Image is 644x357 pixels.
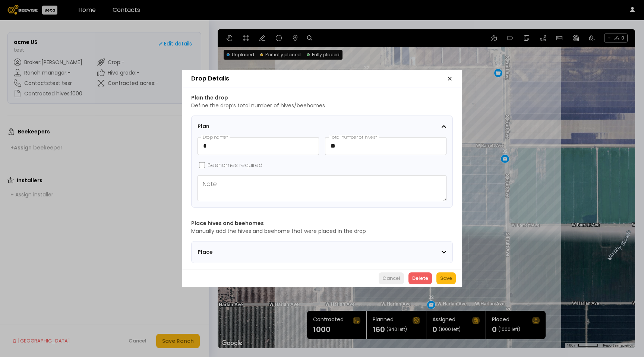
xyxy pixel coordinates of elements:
div: Place [198,248,441,256]
span: Plan [198,123,291,130]
p: Manually add the hives and beehome that were placed in the drop [191,227,453,235]
button: Delete [408,272,432,284]
span: Place [198,248,291,256]
div: Delete [412,275,428,282]
button: Save [436,272,456,284]
h3: Plan the drop [191,94,453,102]
h3: Place hives and beehomes [191,219,453,227]
div: Plan [198,123,441,130]
label: Beehomes required [208,161,262,169]
div: Save [440,275,452,282]
div: Cancel [382,275,400,282]
p: Define the drop’s total number of hives/beehomes [191,102,453,110]
button: Cancel [379,272,404,284]
h2: Drop Details [191,76,229,82]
